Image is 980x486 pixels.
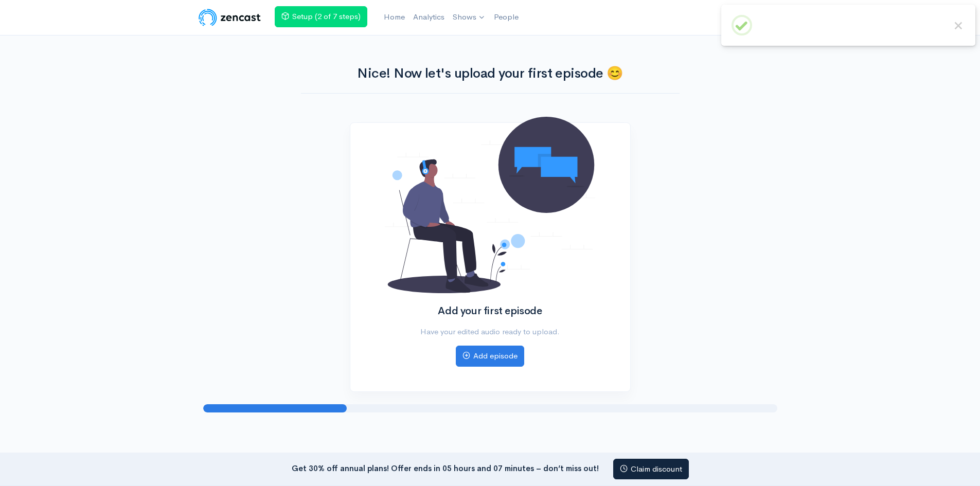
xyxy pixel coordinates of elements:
p: Have your edited audio ready to upload. [385,326,595,338]
h2: Add your first episode [385,305,595,317]
a: Claim discount [613,459,689,480]
a: Home [380,6,409,28]
a: Help [717,7,754,29]
a: Add episode [456,346,524,367]
img: ZenCast Logo [197,7,262,28]
a: Shows [449,6,490,29]
a: Setup (2 of 7 steps) [275,6,367,27]
strong: Get 30% off annual plans! Offer ends in 05 hours and 07 minutes – don’t miss out! [292,463,599,473]
a: Analytics [409,6,449,28]
img: No podcasts added [385,117,595,293]
button: Close this dialog [952,19,965,32]
h1: Nice! Now let's upload your first episode 😊 [301,66,680,81]
a: People [490,6,523,28]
